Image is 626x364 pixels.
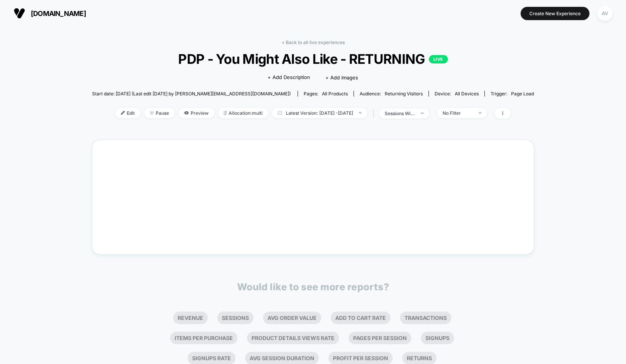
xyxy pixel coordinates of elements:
[400,312,451,324] li: Transactions
[428,91,484,97] span: Device:
[272,108,367,118] span: Latest Version: [DATE] - [DATE]
[31,9,86,17] span: [DOMAIN_NAME]
[360,91,423,97] div: Audience:
[385,91,423,97] span: Returning Visitors
[263,312,321,324] li: Avg Order Value
[371,108,379,119] span: |
[282,40,345,45] a: < Back to all live experiences
[278,111,282,115] img: calendar
[114,51,511,67] span: PDP - You Might Also Like - RETURNING
[429,55,448,63] p: LIVE
[121,111,125,115] img: edit
[331,312,390,324] li: Add To Cart Rate
[421,332,454,344] li: Signups
[349,332,411,344] li: Pages Per Session
[597,6,612,21] div: AV
[479,112,481,114] img: end
[170,332,237,344] li: Items Per Purchase
[115,108,140,118] span: Edit
[443,110,473,116] div: No Filter
[144,108,175,118] span: Pause
[14,8,25,19] img: Visually logo
[247,332,339,344] li: Product Details Views Rate
[421,112,424,114] img: end
[304,91,348,97] div: Pages:
[224,111,227,115] img: rebalance
[218,108,268,118] span: Allocation: multi
[237,281,389,293] p: Would like to see more reports?
[491,91,534,97] div: Trigger:
[455,91,479,97] span: all devices
[385,111,415,116] div: sessions with impression
[11,7,88,19] button: [DOMAIN_NAME]
[511,91,534,97] span: Page Load
[595,6,615,21] button: AV
[322,91,348,97] span: all products
[150,111,154,115] img: end
[359,112,362,114] img: end
[325,74,358,81] span: + Add Images
[92,91,291,97] span: Start date: [DATE] (Last edit [DATE] by [PERSON_NAME][EMAIL_ADDRESS][DOMAIN_NAME])
[173,312,208,324] li: Revenue
[178,108,214,118] span: Preview
[217,312,253,324] li: Sessions
[521,7,589,20] button: Create New Experience
[268,74,310,81] span: + Add Description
